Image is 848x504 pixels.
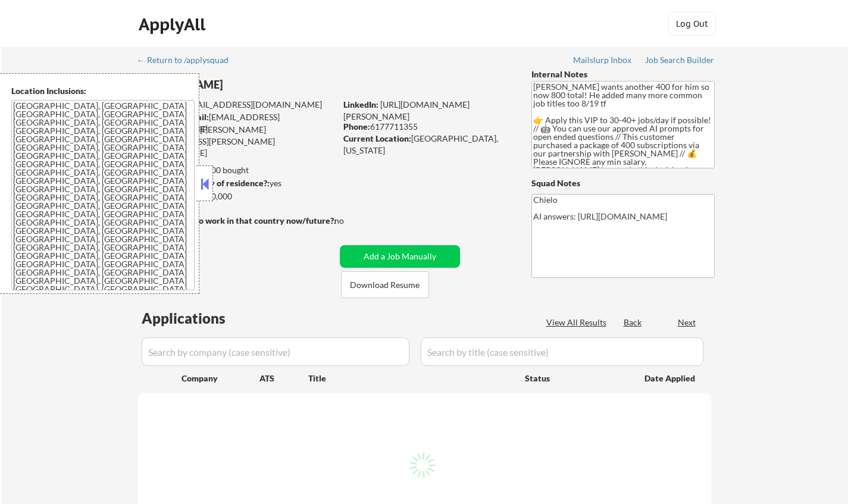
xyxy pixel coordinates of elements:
div: Location Inclusions: [11,85,195,97]
a: ← Return to /applysquad [137,55,240,67]
div: no [334,215,368,227]
div: Internal Notes [531,68,715,80]
a: Mailslurp Inbox [573,55,633,67]
div: Back [624,317,643,328]
strong: LinkedIn: [343,99,378,109]
button: Add a Job Manually [340,245,460,268]
strong: Phone: [343,121,370,132]
div: Applications [142,311,259,325]
div: Squad Notes [531,177,715,189]
div: [GEOGRAPHIC_DATA], [US_STATE] [343,133,512,156]
div: Job Search Builder [645,56,715,64]
div: 6177711355 [343,121,512,133]
div: [PERSON_NAME][EMAIL_ADDRESS][PERSON_NAME][DOMAIN_NAME] [138,124,336,159]
button: Download Resume [341,271,429,298]
div: [EMAIL_ADDRESS][DOMAIN_NAME] [139,99,336,111]
div: Title [308,372,514,384]
div: ATS [259,372,308,384]
button: Log Out [668,12,716,36]
div: ← Return to /applysquad [137,56,240,64]
div: Company [182,372,259,384]
div: 461 sent / 800 bought [137,164,336,176]
input: Search by company (case sensitive) [142,337,409,366]
div: yes [137,177,332,189]
a: [URL][DOMAIN_NAME][PERSON_NAME] [343,99,470,121]
div: Date Applied [644,372,697,384]
div: Next [678,317,697,328]
strong: Current Location: [343,133,411,143]
div: Mailslurp Inbox [573,56,633,64]
div: $90,000 [137,190,336,202]
div: [EMAIL_ADDRESS][DOMAIN_NAME] [139,111,336,134]
strong: Will need Visa to work in that country now/future?: [138,215,336,226]
div: ApplyAll [139,14,209,35]
div: [PERSON_NAME] [138,77,383,92]
div: View All Results [546,317,610,328]
div: Status [525,367,627,389]
input: Search by title (case sensitive) [421,337,703,366]
a: Job Search Builder [645,55,715,67]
